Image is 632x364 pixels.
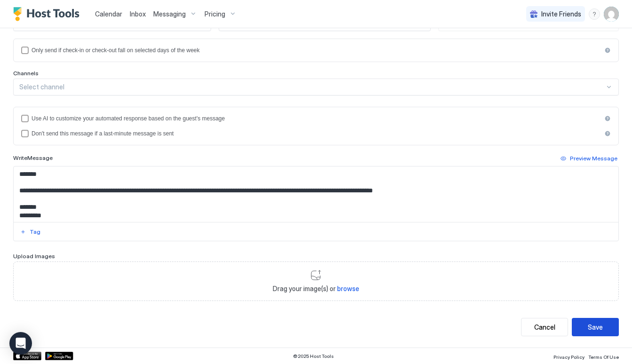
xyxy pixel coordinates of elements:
span: Channels [13,70,39,77]
span: Pricing [205,10,225,18]
span: browse [337,285,359,293]
div: useAI [21,115,611,122]
span: Inbox [130,10,146,18]
div: isLimited [21,47,611,54]
span: Invite Friends [541,10,581,18]
div: Select channel [19,83,605,91]
div: Cancel [534,322,555,332]
textarea: Input Field [14,166,618,222]
span: Privacy Policy [553,354,585,360]
span: Write Message [13,154,53,161]
a: Host Tools Logo [13,7,84,21]
span: Terms Of Use [588,354,619,360]
a: Calendar [95,9,122,19]
span: Messaging [153,10,186,18]
div: Preview Message [570,154,617,163]
a: Inbox [130,9,146,19]
div: Open Intercom Messenger [9,332,32,355]
button: Save [572,318,619,336]
div: menu [589,8,600,20]
div: disableIfLastMinute [21,130,611,137]
button: Tag [19,226,42,237]
a: App Store [13,352,41,360]
div: Tag [30,228,40,236]
div: Only send if check-in or check-out fall on selected days of the week [32,47,601,54]
a: Terms Of Use [588,351,619,361]
div: Save [588,322,603,332]
div: User profile [604,7,619,22]
a: Privacy Policy [553,351,585,361]
div: Don't send this message if a last-minute message is sent [32,130,601,137]
a: Google Play Store [45,352,73,360]
span: Upload Images [13,253,55,260]
span: © 2025 Host Tools [293,353,334,359]
span: Calendar [95,10,122,18]
span: Drag your image(s) or [273,285,359,293]
div: Use AI to customize your automated response based on the guest's message [32,115,601,122]
button: Preview Message [559,153,619,164]
button: Cancel [521,318,568,336]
